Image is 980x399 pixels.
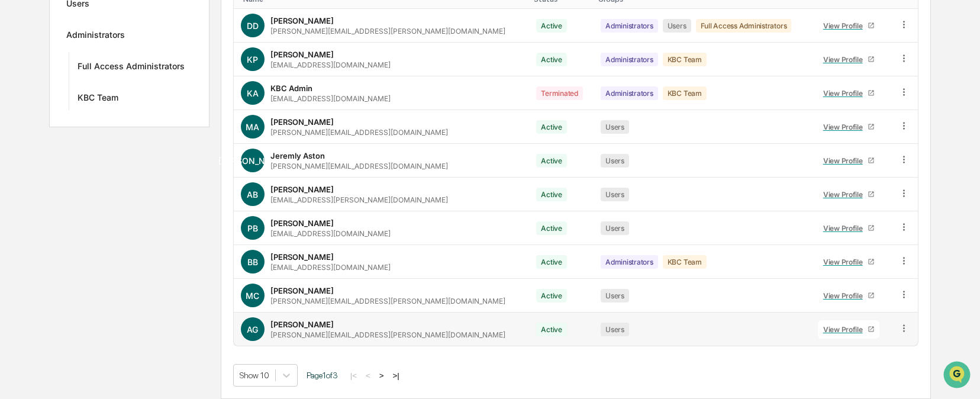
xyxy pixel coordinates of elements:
[696,19,792,33] div: Full Access Administrators
[601,53,658,66] div: Administrators
[270,16,334,25] div: [PERSON_NAME]
[86,150,95,160] div: 🗄️
[823,258,868,266] div: View Profile
[663,255,707,269] div: KBC Team
[270,27,505,36] div: [PERSON_NAME][EMAIL_ADDRESS][PERSON_NAME][DOMAIN_NAME]
[270,151,325,160] div: Jeremly Aston
[247,223,258,233] span: PB
[376,371,388,381] button: >
[362,371,374,381] button: <
[601,188,629,201] div: Users
[818,152,879,170] a: View Profile
[83,200,143,210] a: Powered byPylon
[663,86,707,100] div: KBC Team
[307,371,338,380] span: Page 1 of 3
[270,50,334,59] div: [PERSON_NAME]
[823,21,868,30] div: View Profile
[270,162,448,170] div: [PERSON_NAME][EMAIL_ADDRESS][DOMAIN_NAME]
[601,120,629,134] div: Users
[247,257,258,267] span: BB
[823,325,868,334] div: View Profile
[389,371,403,381] button: >|
[98,149,147,161] span: Attestations
[201,94,215,108] button: Start new chat
[270,195,448,204] div: [EMAIL_ADDRESS][PERSON_NAME][DOMAIN_NAME]
[66,30,125,44] div: Administrators
[40,91,194,102] div: Start new chat
[270,185,334,194] div: [PERSON_NAME]
[818,253,879,271] a: View Profile
[270,128,448,137] div: [PERSON_NAME][EMAIL_ADDRESS][DOMAIN_NAME]
[536,53,567,66] div: Active
[246,122,259,132] span: MA
[536,19,567,33] div: Active
[823,89,868,98] div: View Profile
[270,229,391,238] div: [EMAIL_ADDRESS][DOMAIN_NAME]
[247,88,259,98] span: KA
[78,92,118,107] div: KBC Team
[270,83,312,93] div: KBC Admin
[247,189,258,199] span: AB
[601,255,658,269] div: Administrators
[818,185,879,204] a: View Profile
[247,21,259,31] span: DD
[78,61,185,75] div: Full Access Administrators
[218,156,286,166] span: [PERSON_NAME]
[823,190,868,199] div: View Profile
[7,144,81,166] a: 🖐️Preclearance
[823,55,868,64] div: View Profile
[663,53,707,66] div: KBC Team
[270,94,391,103] div: [EMAIL_ADDRESS][DOMAIN_NAME]
[601,86,658,100] div: Administrators
[246,291,259,301] span: MC
[270,286,334,295] div: [PERSON_NAME]
[536,221,567,235] div: Active
[818,219,879,237] a: View Profile
[81,144,151,166] a: 🗄️Attestations
[270,117,334,127] div: [PERSON_NAME]
[24,172,75,184] span: Data Lookup
[536,323,567,336] div: Active
[536,154,567,168] div: Active
[247,324,258,334] span: AG
[536,188,567,201] div: Active
[270,330,505,339] div: [PERSON_NAME][EMAIL_ADDRESS][PERSON_NAME][DOMAIN_NAME]
[818,287,879,305] a: View Profile
[536,86,583,100] div: Terminated
[270,218,334,228] div: [PERSON_NAME]
[118,201,143,210] span: Pylon
[601,289,629,303] div: Users
[347,371,360,381] button: |<
[663,19,691,33] div: Users
[818,50,879,69] a: View Profile
[270,263,391,272] div: [EMAIL_ADDRESS][DOMAIN_NAME]
[7,167,79,188] a: 🔎Data Lookup
[601,19,658,33] div: Administrators
[601,323,629,336] div: Users
[536,289,567,303] div: Active
[818,84,879,102] a: View Profile
[24,149,76,161] span: Preclearance
[818,17,879,35] a: View Profile
[270,320,334,329] div: [PERSON_NAME]
[12,173,21,182] div: 🔎
[247,54,258,65] span: KP
[270,252,334,262] div: [PERSON_NAME]
[823,123,868,131] div: View Profile
[536,255,567,269] div: Active
[942,360,974,392] iframe: Open customer support
[270,60,391,69] div: [EMAIL_ADDRESS][DOMAIN_NAME]
[12,150,21,160] div: 🖐️
[823,224,868,233] div: View Profile
[40,102,150,112] div: We're available if you need us!
[601,221,629,235] div: Users
[12,25,215,44] p: How can we help?
[818,118,879,136] a: View Profile
[12,91,33,112] img: 1746055101610-c473b297-6a78-478c-a979-82029cc54cd1
[536,120,567,134] div: Active
[823,156,868,165] div: View Profile
[270,297,505,305] div: [PERSON_NAME][EMAIL_ADDRESS][PERSON_NAME][DOMAIN_NAME]
[823,291,868,300] div: View Profile
[818,320,879,339] a: View Profile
